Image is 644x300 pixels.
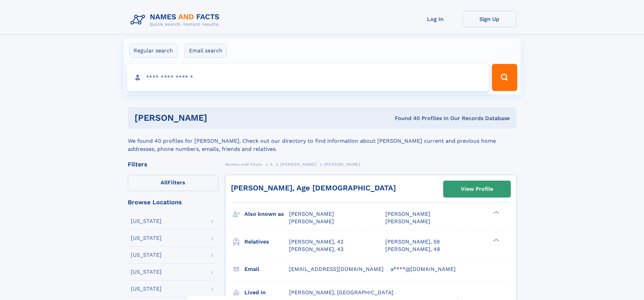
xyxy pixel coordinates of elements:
[385,238,440,246] a: [PERSON_NAME], 59
[492,238,500,242] div: ❯
[128,11,225,29] img: Logo Names and Facts
[289,238,343,246] a: [PERSON_NAME], 42
[280,162,316,167] span: [PERSON_NAME]
[408,11,462,27] a: Log In
[289,246,343,253] a: [PERSON_NAME], 43
[492,64,517,91] button: Search Button
[131,286,162,292] div: [US_STATE]
[385,246,440,253] a: [PERSON_NAME], 48
[244,287,289,298] h3: Lived in
[185,44,227,58] label: Email search
[128,161,218,167] div: Filters
[127,64,489,91] input: search input
[289,289,393,296] span: [PERSON_NAME], [GEOGRAPHIC_DATA]
[129,44,177,58] label: Regular search
[462,11,517,27] a: Sign Up
[231,184,396,192] a: [PERSON_NAME], Age [DEMOGRAPHIC_DATA]
[385,211,430,217] span: [PERSON_NAME]
[161,179,168,186] span: All
[385,218,430,225] span: [PERSON_NAME]
[131,252,162,258] div: [US_STATE]
[280,160,316,168] a: [PERSON_NAME]
[301,115,510,122] div: Found 40 Profiles In Our Records Database
[128,199,218,205] div: Browse Locations
[270,160,273,168] a: A
[128,129,517,153] div: We found 40 profiles for [PERSON_NAME]. Check out our directory to find information about [PERSON...
[131,235,162,241] div: [US_STATE]
[131,269,162,275] div: [US_STATE]
[492,210,500,215] div: ❯
[444,181,510,197] a: View Profile
[131,218,162,224] div: [US_STATE]
[289,218,334,225] span: [PERSON_NAME]
[289,211,334,217] span: [PERSON_NAME]
[289,266,384,272] span: [EMAIL_ADDRESS][DOMAIN_NAME]
[128,175,218,191] label: Filters
[244,236,289,248] h3: Relatives
[244,208,289,220] h3: Also known as
[270,162,273,167] span: A
[135,114,301,122] h1: [PERSON_NAME]
[225,160,262,168] a: Names and Facts
[461,181,493,197] div: View Profile
[244,263,289,275] h3: Email
[324,162,360,167] span: [PERSON_NAME]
